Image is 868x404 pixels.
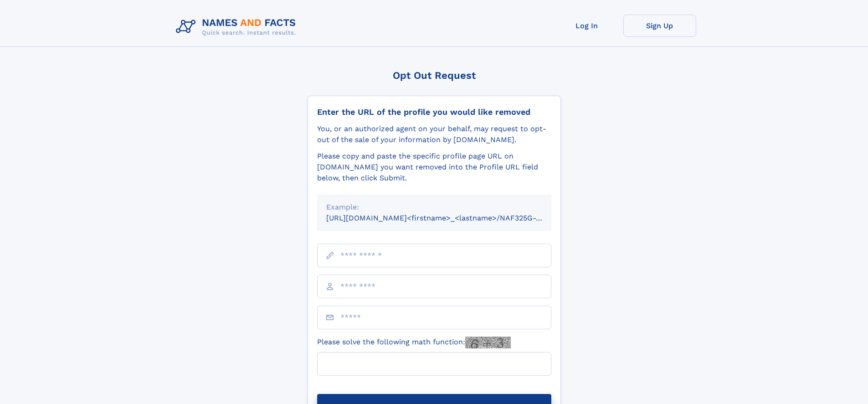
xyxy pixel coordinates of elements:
[550,15,623,37] a: Log In
[172,15,303,39] img: Logo Names and Facts
[308,70,561,81] div: Opt Out Request
[623,15,696,37] a: Sign Up
[326,202,542,213] div: Example:
[317,107,551,117] div: Enter the URL of the profile you would like removed
[317,151,551,184] div: Please copy and paste the specific profile page URL on [DOMAIN_NAME] you want removed into the Pr...
[317,123,551,145] div: You, or an authorized agent on your behalf, may request to opt-out of the sale of your informatio...
[317,337,511,348] label: Please solve the following math function:
[326,214,569,222] small: [URL][DOMAIN_NAME]<firstname>_<lastname>/NAF325G-xxxxxxxx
